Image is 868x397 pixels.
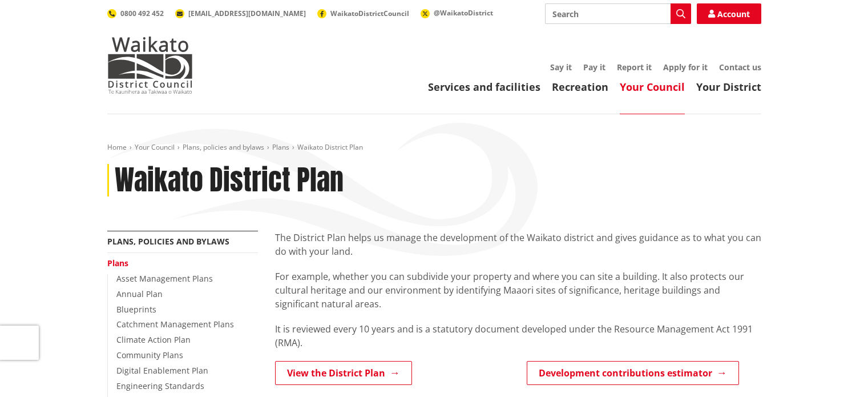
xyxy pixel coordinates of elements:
[719,62,761,73] a: Contact us
[107,236,229,247] a: Plans, policies and bylaws
[275,270,761,311] p: For example, whether you can subdivide your property and where you can site a building. It also p...
[552,80,608,94] a: Recreation
[107,143,761,153] nav: breadcrumb
[697,3,761,24] a: Account
[272,142,289,152] a: Plans
[107,9,164,18] a: 0800 492 452
[275,361,412,385] a: View the District Plan
[317,9,409,18] a: WaikatoDistrictCouncil
[275,322,761,350] p: It is reviewed every 10 years and is a statutory document developed under the Resource Management...
[116,380,204,391] a: Engineering Standards
[107,37,193,94] img: Waikato District Council - Te Kaunihera aa Takiwaa o Waikato
[434,8,493,18] span: @WaikatoDistrict
[116,304,156,315] a: Blueprints
[696,80,761,94] a: Your District
[116,350,183,360] a: Community Plans
[116,319,234,330] a: Catchment Management Plans
[135,142,175,152] a: Your Council
[545,3,691,24] input: Search input
[175,9,306,18] a: [EMAIL_ADDRESS][DOMAIN_NAME]
[120,9,164,18] span: 0800 492 452
[275,231,761,258] p: The District Plan helps us manage the development of the Waikato district and gives guidance as t...
[428,80,540,94] a: Services and facilities
[115,164,344,197] h1: Waikato District Plan
[107,142,127,152] a: Home
[527,361,739,385] a: Development contributions estimator
[107,258,128,268] a: Plans
[663,62,708,73] a: Apply for it
[188,9,306,18] span: [EMAIL_ADDRESS][DOMAIN_NAME]
[116,288,163,299] a: Annual Plan
[550,62,572,73] a: Say it
[421,8,493,18] a: @WaikatoDistrict
[116,273,213,284] a: Asset Management Plans
[183,142,264,152] a: Plans, policies and bylaws
[617,62,652,73] a: Report it
[116,365,208,376] a: Digital Enablement Plan
[583,62,605,73] a: Pay it
[620,80,685,94] a: Your Council
[297,142,363,152] span: Waikato District Plan
[116,334,191,345] a: Climate Action Plan
[330,9,409,18] span: WaikatoDistrictCouncil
